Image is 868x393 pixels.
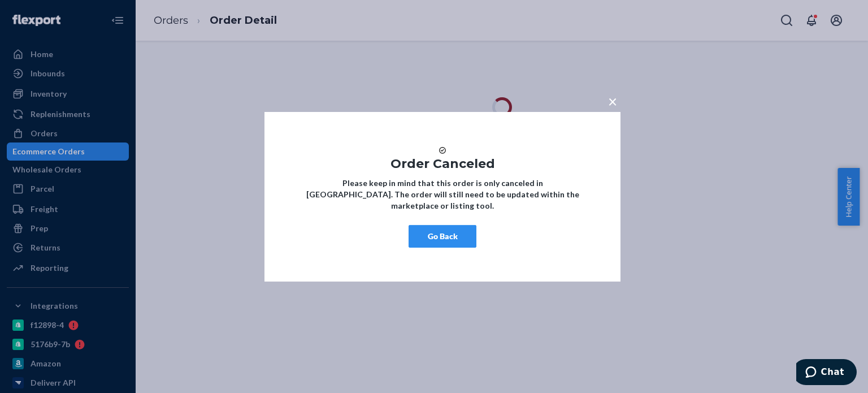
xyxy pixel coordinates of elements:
button: Go Back [409,225,476,248]
h1: Order Canceled [298,157,587,170]
span: × [608,91,617,110]
strong: Please keep in mind that this order is only canceled in [GEOGRAPHIC_DATA]. The order will still n... [306,178,579,210]
iframe: Opens a widget where you can chat to one of our agents [796,359,857,387]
